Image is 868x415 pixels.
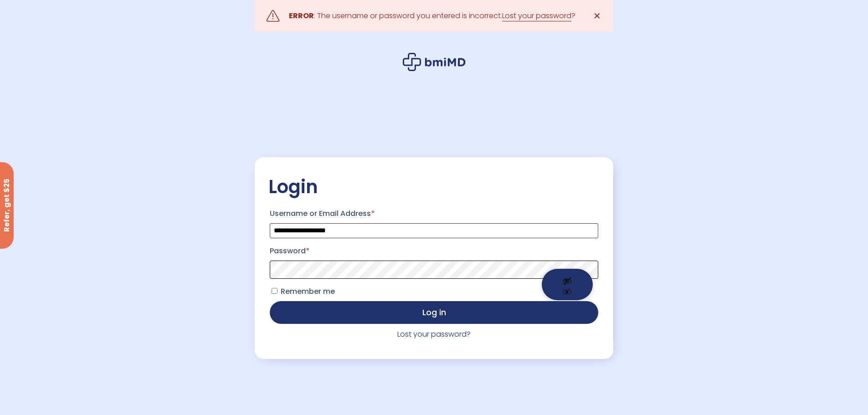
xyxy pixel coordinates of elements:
button: Show password [542,269,593,300]
h2: Login [268,175,599,198]
a: Lost your password? [397,329,471,339]
button: Log in [270,301,598,324]
a: Lost your password [502,10,571,21]
a: ✕ [588,7,606,25]
strong: ERROR [289,10,314,21]
label: Password [270,244,598,258]
div: : The username or password you entered is incorrect. ? [289,10,575,22]
label: Username or Email Address [270,206,598,221]
span: Remember me [281,286,335,297]
input: Remember me [272,288,277,294]
span: ✕ [593,10,601,22]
